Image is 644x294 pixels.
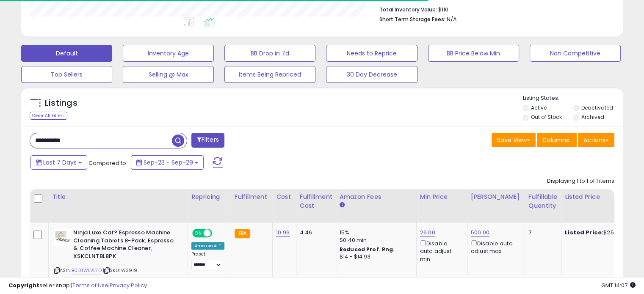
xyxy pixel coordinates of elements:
[537,133,577,147] button: Columns
[88,159,127,167] span: Compared to:
[235,229,250,238] small: FBA
[531,104,547,111] label: Active
[8,281,39,289] strong: Copyright
[7,239,162,253] textarea: Message…
[30,112,67,120] div: Clear All Filters
[191,133,224,148] button: Filters
[340,246,395,253] b: Reduced Prof. Rng.
[340,229,410,236] div: 15%
[7,103,163,153] div: Support says…
[7,189,163,209] div: Fame says…
[601,281,636,289] span: 2025-10-7 14:07 GMT
[30,153,163,188] div: My trial period for the program has ended and I want to purchase it. How can I do this?
[191,192,227,201] div: Repricing
[211,230,224,237] span: OFF
[7,153,163,189] div: Fame says…
[54,229,71,246] img: 41sohS4K6jL._SL40_.jpg
[224,66,315,83] button: Items Being Repriced
[54,256,61,263] button: Start recording
[72,281,108,289] a: Terms of Use
[578,133,614,147] button: Actions
[340,192,413,201] div: Amazon Fees
[565,229,635,236] div: $25.80
[379,6,437,13] b: Total Inventory Value:
[340,201,345,209] small: Amazon Fees.
[80,213,156,222] div: I want to change my plan
[7,103,139,146] div: We'll be back online later [DATE]You'll get replies here and to[EMAIL_ADDRESS][DOMAIN_NAME].
[123,45,214,62] button: Inventory Age
[7,66,163,78] div: [DATE]
[428,45,519,62] button: BB Price Below Min
[326,66,417,83] button: 30 Day Decrease
[7,78,163,103] div: Fame says…
[523,94,623,102] p: Listing States:
[74,208,163,227] div: I want to change my plan
[191,251,224,270] div: Preset:
[235,192,269,201] div: Fulfillment
[13,256,20,263] button: Upload attachment
[41,4,61,11] h1: Keirth
[48,189,163,208] div: Where can I see the plan options?
[21,66,112,83] button: Top Sellers
[150,83,156,91] div: hi
[471,228,489,237] a: 500.00
[40,256,47,263] button: Gif picker
[144,78,163,96] div: hi
[300,229,329,236] div: 4.46
[492,133,536,147] button: Save View
[420,192,464,201] div: Min Price
[8,282,147,290] div: seller snap | |
[565,192,638,201] div: Listed Price
[27,256,33,263] button: Emoji picker
[14,125,80,140] b: [EMAIL_ADDRESS][DOMAIN_NAME]
[471,192,521,201] div: [PERSON_NAME]
[581,104,613,111] label: Deactivated
[530,45,621,62] button: Non Competitive
[131,155,204,170] button: Sep-23 - Sep-29
[55,194,156,203] div: Where can I see the plan options?
[45,97,77,109] h5: Listings
[37,158,156,183] div: My trial period for the program has ended and I want to purchase it. How can I do this?
[7,208,163,228] div: Fame says…
[420,228,435,237] a: 26.00
[447,15,457,23] span: N/A
[300,192,332,210] div: Fulfillment Cost
[73,229,176,262] b: Ninja Luxe Caf? Espresso Machine Cleaning Tablets 8-Pack, Espresso & Coffee Machine Cleaner, XSKC...
[30,155,87,170] button: Last 7 Days
[276,228,290,237] a: 10.96
[144,158,193,167] span: Sep-23 - Sep-29
[224,45,315,62] button: BB Drop in 7d
[542,136,569,144] span: Columns
[110,281,147,289] a: Privacy Policy
[379,4,608,14] li: $110
[21,45,112,62] button: Default
[123,66,214,83] button: Selling @ Max
[531,113,562,121] label: Out of Stock
[420,239,461,263] div: Disable auto adjust min
[72,267,102,274] a: B0DTWLVL7D
[103,267,137,274] span: | SKU: W3919
[14,108,132,141] div: We'll be back online later [DATE] You'll get replies here and to .
[149,3,164,19] div: Close
[133,3,149,19] button: Home
[276,192,293,201] div: Cost
[43,158,77,167] span: Last 7 Days
[528,229,555,236] div: 7
[145,253,159,267] button: Send a message…
[379,16,445,23] b: Short Term Storage Fees:
[581,113,604,121] label: Archived
[191,242,224,250] div: Amazon AI *
[326,45,417,62] button: Needs to Reprice
[340,236,410,244] div: $0.40 min
[547,177,614,185] div: Displaying 1 to 1 of 1 items
[41,11,102,19] p: Active in the last 15m
[52,192,184,201] div: Title
[6,3,22,19] button: go back
[193,230,204,237] span: ON
[471,239,518,255] div: Disable auto adjust max
[24,5,38,18] img: Profile image for Keirth
[340,253,410,261] div: $14 - $14.93
[565,228,603,236] b: Listed Price:
[528,192,558,210] div: Fulfillable Quantity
